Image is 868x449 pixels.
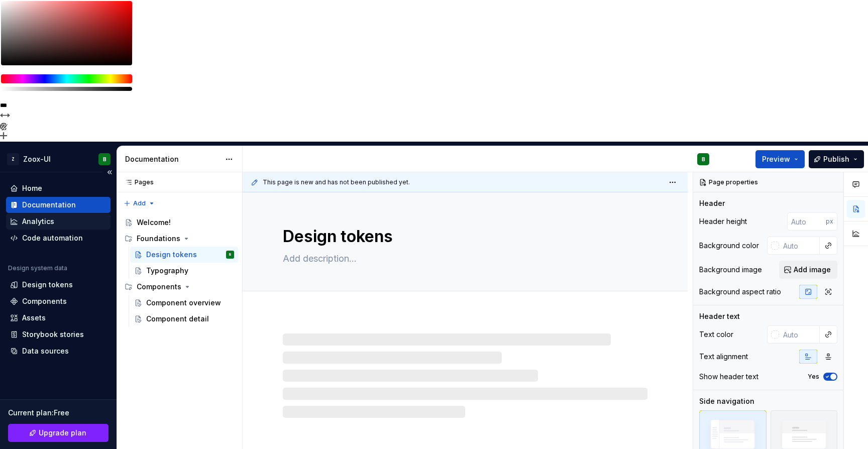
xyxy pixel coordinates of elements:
[39,428,86,438] span: Upgrade plan
[699,265,762,275] div: Background image
[6,277,111,293] a: Design tokens
[699,396,754,406] div: Side navigation
[699,287,781,297] div: Background aspect ratio
[103,155,106,163] div: B
[6,197,111,213] a: Documentation
[6,326,111,343] a: Storybook stories
[281,225,645,249] textarea: Design tokens
[146,266,188,276] div: Typography
[125,154,220,164] div: Documentation
[22,296,67,306] div: Components
[121,214,238,231] a: Welcome!
[8,264,67,272] div: Design system data
[263,178,410,186] span: This page is new and has not been published yet.
[121,279,238,295] div: Components
[823,154,849,164] span: Publish
[22,183,42,193] div: Home
[6,310,111,326] a: Assets
[702,155,705,163] div: B
[133,199,146,207] span: Add
[137,282,181,292] div: Components
[755,150,805,168] button: Preview
[2,148,115,170] button: ZZoox-UIB
[808,373,819,381] label: Yes
[6,213,111,230] a: Analytics
[121,196,158,210] button: Add
[779,325,820,344] input: Auto
[22,216,54,227] div: Analytics
[8,424,108,442] a: Upgrade plan
[699,198,725,208] div: Header
[23,154,51,164] div: Zoox-UI
[826,217,833,226] p: px
[699,352,748,362] div: Text alignment
[699,372,758,382] div: Show header text
[137,217,171,228] div: Welcome!
[22,329,84,340] div: Storybook stories
[130,295,238,311] a: Component overview
[787,212,826,231] input: Auto
[762,154,790,164] span: Preview
[7,153,19,165] div: Z
[6,293,111,309] a: Components
[8,408,108,418] div: Current plan : Free
[121,178,154,186] div: Pages
[102,165,117,179] button: Collapse sidebar
[22,346,69,356] div: Data sources
[699,311,740,321] div: Header text
[146,250,197,260] div: Design tokens
[699,241,759,251] div: Background color
[22,280,73,290] div: Design tokens
[130,311,238,327] a: Component detail
[779,237,820,255] input: Auto
[121,214,238,327] div: Page tree
[146,314,209,324] div: Component detail
[130,247,238,263] a: Design tokensB
[794,265,831,275] span: Add image
[137,234,180,244] div: Foundations
[699,216,747,227] div: Header height
[229,250,232,260] div: B
[6,230,111,246] a: Code automation
[146,298,221,308] div: Component overview
[809,150,864,168] button: Publish
[121,231,238,247] div: Foundations
[22,233,83,243] div: Code automation
[779,261,837,279] button: Add image
[6,343,111,359] a: Data sources
[22,200,76,210] div: Documentation
[699,329,733,340] div: Text color
[22,313,46,323] div: Assets
[130,263,238,279] a: Typography
[6,180,111,196] a: Home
